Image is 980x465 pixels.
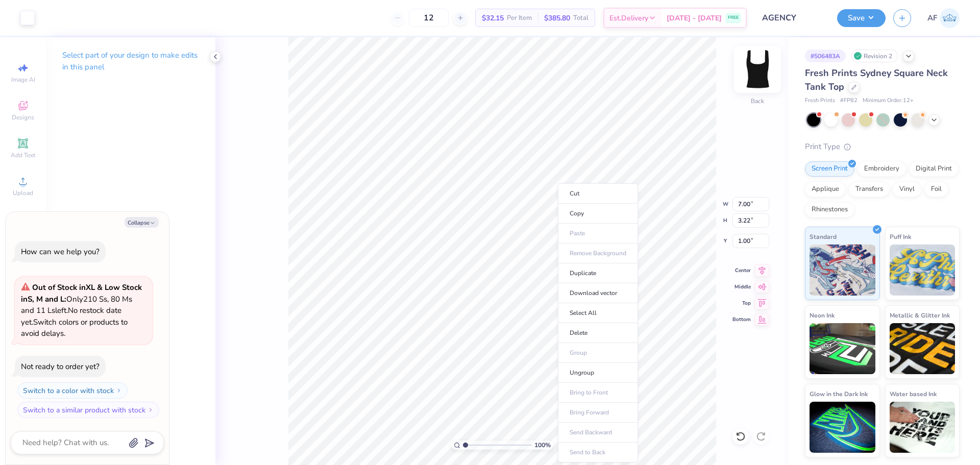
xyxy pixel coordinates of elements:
[890,310,950,321] span: Metallic & Glitter Ink
[890,231,911,242] span: Puff Ink
[863,96,914,105] span: Minimum Order: 12 +
[558,323,638,343] li: Delete
[810,231,837,242] span: Standard
[507,13,532,23] span: Per Item
[805,161,854,177] div: Screen Print
[909,161,959,177] div: Digital Print
[32,282,97,292] strong: Out of Stock in XL
[558,183,638,204] li: Cut
[810,310,835,321] span: Neon Ink
[893,182,921,197] div: Vinyl
[805,96,835,105] span: Fresh Prints
[667,13,722,23] span: [DATE] - [DATE]
[737,49,778,90] img: Back
[805,67,948,93] span: Fresh Prints Sydney Square Neck Tank Top
[544,13,570,23] span: $385.80
[409,9,449,27] input: – –
[849,182,890,197] div: Transfers
[840,96,857,105] span: # FP82
[890,402,955,453] img: Water based Ink
[728,14,739,21] span: FREE
[125,217,159,228] button: Collapse
[837,9,886,27] button: Save
[609,13,648,23] span: Est. Delivery
[732,300,751,307] span: Top
[805,141,960,153] div: Print Type
[890,323,955,374] img: Metallic & Glitter Ink
[21,282,142,304] strong: & Low Stock in S, M and L :
[810,244,875,296] img: Standard
[116,387,122,394] img: Switch to a color with stock
[805,202,854,217] div: Rhinestones
[21,305,121,327] span: No restock date yet.
[927,8,960,28] a: AF
[21,282,142,338] span: Only 210 Ss, 80 Ms and 11 Ls left. Switch colors or products to avoid delays.
[11,151,35,159] span: Add Text
[13,189,33,197] span: Upload
[810,402,875,453] img: Glow in the Dark Ink
[857,161,906,177] div: Embroidery
[890,388,937,399] span: Water based Ink
[805,50,846,62] div: # 506483A
[940,8,960,28] img: Ana Francesca Bustamante
[751,96,764,106] div: Back
[62,50,199,73] p: Select part of your design to make edits in this panel
[21,361,100,372] div: Not ready to order yet?
[732,316,751,323] span: Bottom
[558,303,638,323] li: Select All
[851,50,898,62] div: Revision 2
[12,113,34,121] span: Designs
[890,244,955,296] img: Puff Ink
[534,440,551,450] span: 100 %
[17,402,159,418] button: Switch to a similar product with stock
[805,182,846,197] div: Applique
[11,76,35,84] span: Image AI
[810,323,875,374] img: Neon Ink
[754,8,829,28] input: Untitled Design
[21,247,100,257] div: How can we help you?
[810,388,868,399] span: Glow in the Dark Ink
[17,382,128,399] button: Switch to a color with stock
[148,407,154,413] img: Switch to a similar product with stock
[558,283,638,303] li: Download vector
[732,267,751,274] span: Center
[924,182,948,197] div: Foil
[573,13,589,23] span: Total
[558,204,638,224] li: Copy
[927,12,937,24] span: AF
[558,363,638,383] li: Ungroup
[732,283,751,290] span: Middle
[482,13,504,23] span: $32.15
[558,263,638,283] li: Duplicate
